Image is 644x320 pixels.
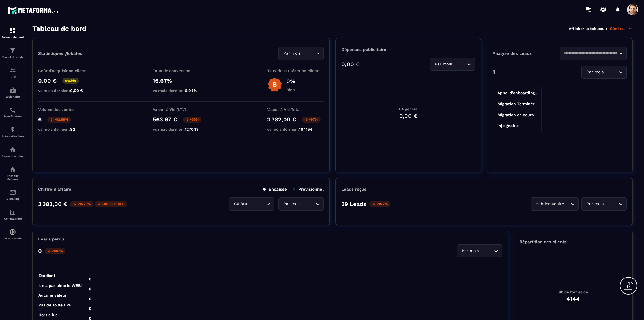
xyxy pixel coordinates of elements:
a: automationsautomationsEspace membre [1,142,24,162]
tspan: Hors cible [38,313,58,317]
p: 6 [38,116,42,123]
p: Stable [62,78,79,84]
p: Leads reçus [341,187,366,192]
a: automationsautomationsAutomatisations [1,122,24,142]
p: vs mois dernier : [38,88,95,93]
p: Chiffre d’affaire [38,187,71,192]
tspan: Il n'a pas aimé le WEBI [38,283,82,288]
p: 3 382,00 € [267,116,296,123]
p: -96.75% [70,201,93,207]
p: Taux de satisfaction client [267,68,324,73]
span: Par mois [460,248,480,254]
p: Webinaire [1,95,24,98]
p: Analyse des Leads [493,51,560,56]
img: scheduler [9,107,16,113]
span: Par mois [585,201,605,207]
p: Planificateur [1,115,24,118]
span: Par mois [282,50,302,57]
p: Comptabilité [1,217,24,220]
p: Encaissé [263,187,287,192]
a: emailemailE-mailing [1,185,24,205]
a: schedulerschedulerPlanificateur [1,102,24,122]
div: Search for option [430,58,475,71]
p: Coût d'acquisition client [38,68,95,73]
p: vs mois dernier : [153,88,209,93]
tspan: Étudiant [38,273,55,278]
input: Search for option [605,201,617,207]
tspan: Appel d’onboarding... [497,91,538,95]
a: social-networksocial-networkRéseaux Sociaux [1,162,24,185]
p: Afficher le tableau : [569,26,607,31]
p: Répartition des clients [520,239,627,244]
p: -56% [183,117,201,123]
p: -96.7% [369,201,390,207]
tspan: Migration en cours [497,113,534,117]
div: Search for option [531,197,579,211]
img: automations [9,229,16,235]
span: 0,00 € [70,88,83,93]
tspan: Aucune valeur [38,293,66,297]
p: Espace membre [1,154,24,158]
span: 104154 [299,127,312,132]
p: Réseaux Sociaux [1,174,24,181]
span: 82 [70,127,75,132]
img: automations [9,126,16,133]
input: Search for option [565,201,569,207]
p: 0,00 € [38,77,57,84]
p: Taux de conversion [153,68,209,73]
p: Valeur à Vie (LTV) [153,107,209,112]
p: Automatisations [1,135,24,138]
tspan: injoignable [497,123,519,128]
p: 0 [38,248,42,254]
p: IA prospects [1,237,24,240]
a: formationformationTunnel de vente [1,43,24,63]
p: CRM [1,75,24,78]
img: accountant [9,209,16,216]
p: Leads perdu [38,237,64,242]
p: Prévisionnel [293,187,324,192]
a: formationformationCRM [1,63,24,83]
a: formationformationTableau de bord [1,23,24,43]
input: Search for option [563,50,617,57]
span: Par mois [282,201,302,207]
p: -97% [302,117,321,123]
img: formation [9,27,16,34]
p: Volume des ventes [38,107,95,112]
tspan: Migration Terminée [497,102,535,106]
img: logo [8,5,59,15]
p: 39 Leads [341,201,366,207]
p: 563,67 € [153,116,177,123]
img: email [9,189,16,196]
p: vs mois dernier : [38,127,95,132]
p: -92.68% [47,117,71,123]
p: 0,00 € [341,61,360,68]
span: 1270.17 [185,127,198,132]
img: automations [9,87,16,94]
p: E-mailing [1,197,24,200]
input: Search for option [250,201,265,207]
p: 3 382,00 € [38,201,67,207]
input: Search for option [605,69,617,75]
input: Search for option [302,201,314,207]
img: b-badge-o.b3b20ee6.svg [267,77,282,92]
div: Search for option [229,197,274,211]
span: 6.94% [185,88,197,93]
p: -100% [45,248,65,254]
p: Valeur à Vie Total [267,107,324,112]
img: formation [9,47,16,54]
p: 0% [286,78,295,85]
div: Search for option [278,197,324,211]
p: Statistiques globales [38,51,82,56]
p: Général [610,26,633,31]
input: Search for option [453,61,466,67]
p: Tableau de bord [1,36,24,39]
p: -100 772,00 € [95,201,127,207]
p: vs mois dernier : [267,127,324,132]
a: automationsautomationsWebinaire [1,83,24,102]
p: Tunnel de vente [1,55,24,59]
p: 1 [493,69,495,76]
img: social-network [9,166,16,173]
input: Search for option [480,248,493,254]
tspan: Pas de solde CPF [38,303,72,307]
p: vs mois dernier : [153,127,209,132]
